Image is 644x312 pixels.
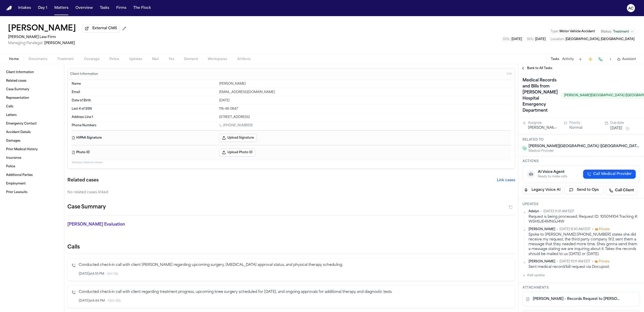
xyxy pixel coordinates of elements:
[529,265,640,269] div: Sent medical record/bill request via Docupost.
[4,77,60,85] a: Related cases
[559,30,595,33] span: Motor Vehicle Accident
[72,90,216,94] dt: Email
[624,126,630,132] button: Snooze task
[557,260,558,264] span: •
[529,232,640,257] div: Spoke to [PERSON_NAME]:[PHONE_NUMBER] states she did receive my request, the third party company ...
[628,7,634,10] text: AC
[6,147,38,151] span: Prior Medical History
[541,209,542,213] span: •
[8,34,128,40] h2: [PERSON_NAME] Law Firm
[511,38,522,41] span: [DATE]
[559,260,590,264] span: [DATE] 10:11 AM EDT
[522,272,545,278] button: Add update
[505,70,513,78] button: Edit
[529,214,640,224] div: Request is being processed. Request ID: 105014104 Tracking #: WSHSJE4MNGJ4W
[598,29,636,35] button: Change status from Treatment
[526,37,547,42] button: Edit SOL: 2028-04-09
[84,57,99,61] span: Coverage
[67,190,515,195] div: No related cases linked
[4,137,60,145] a: Damages
[4,103,60,111] a: Calls
[72,123,96,128] span: Phone Numbers
[501,37,524,42] button: Edit DOL: 2025-04-09
[551,38,565,41] span: Location :
[529,172,533,177] span: 🤖
[6,190,27,194] span: Prior Lawsuits
[577,56,584,63] button: Add Task
[6,105,13,109] span: Calls
[597,56,604,63] button: Make a Call
[72,115,216,119] dt: Address Line 1
[82,24,120,33] button: External CMS
[613,30,629,34] span: Treatment
[592,260,593,264] span: •
[4,128,60,136] a: Accident Details
[528,121,558,125] div: Assignee
[79,262,511,268] p: Conducted check-in call with client [PERSON_NAME] regarding upcoming surgery, [MEDICAL_DATA] appr...
[529,260,555,264] span: [PERSON_NAME]
[6,79,26,83] span: Related cases
[622,57,636,61] span: Assistant
[6,113,17,117] span: Letters
[529,209,539,213] span: Adalyn
[4,171,60,179] a: Additional Parties
[527,66,552,70] span: Back to All Tasks
[36,4,49,13] button: Day 1
[549,29,596,34] button: Edit Type: Motor Vehicle Accident
[583,170,636,179] button: Call Medical Provider
[72,107,216,111] dt: Last 4 of SSN
[562,57,574,61] button: Activity
[6,165,15,169] span: Police
[79,299,105,303] span: [DATE] at 4:44 PM
[6,173,33,177] span: Additional Parties
[535,38,546,41] span: [DATE]
[617,57,636,61] button: Assistant
[72,148,216,157] dt: Photo ID
[219,90,511,94] div: [EMAIL_ADDRESS][DOMAIN_NAME]
[8,24,76,33] button: Edit matter name
[67,244,515,251] h2: Calls
[6,70,34,74] span: Client Information
[73,4,95,13] button: Overview
[109,57,119,61] span: Police
[593,172,632,177] span: Call Medical Provider
[131,4,153,13] a: The Flock
[8,24,76,33] h1: [PERSON_NAME]
[6,87,29,91] span: Case Summary
[4,180,60,188] a: Employment
[67,222,213,228] p: [PERSON_NAME] Evaluation
[79,289,511,295] p: Conducted check-in call with client regarding treatment progress, upcoming knee surgery scheduled...
[564,186,604,194] button: Send to Ops
[9,57,19,61] span: Home
[587,56,594,63] button: Create Immediate Task
[4,120,60,128] a: Emergency Contact
[610,121,640,125] div: Due date
[44,41,75,45] span: [PERSON_NAME]
[599,227,610,231] span: Private
[6,139,20,143] span: Damages
[208,57,227,61] span: Workspaces
[4,111,60,119] a: Letters
[497,178,515,183] button: Link cases
[507,72,512,76] span: Edit
[98,4,111,13] button: Tasks
[549,37,636,42] button: Edit Location: Water Place, NY
[237,57,251,61] span: Artifacts
[529,227,555,231] span: [PERSON_NAME]
[52,4,70,13] button: Matters
[520,76,560,115] h1: Medical Records and Bills from [PERSON_NAME] Hospital Emergency Department
[503,38,511,41] span: DOL :
[57,57,74,61] span: Treatment
[4,188,60,196] a: Prior Lawsuits
[522,138,640,142] h3: Related to
[533,297,620,302] a: [PERSON_NAME] - Records Request to [PERSON_NAME][GEOGRAPHIC_DATA] - [DATE]
[16,4,33,13] button: Intakes
[219,134,257,142] button: Upload Signature
[610,126,622,131] button: [DATE]
[67,203,106,211] h2: Case Summary
[219,82,511,86] div: [PERSON_NAME]
[6,130,31,134] span: Accident Details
